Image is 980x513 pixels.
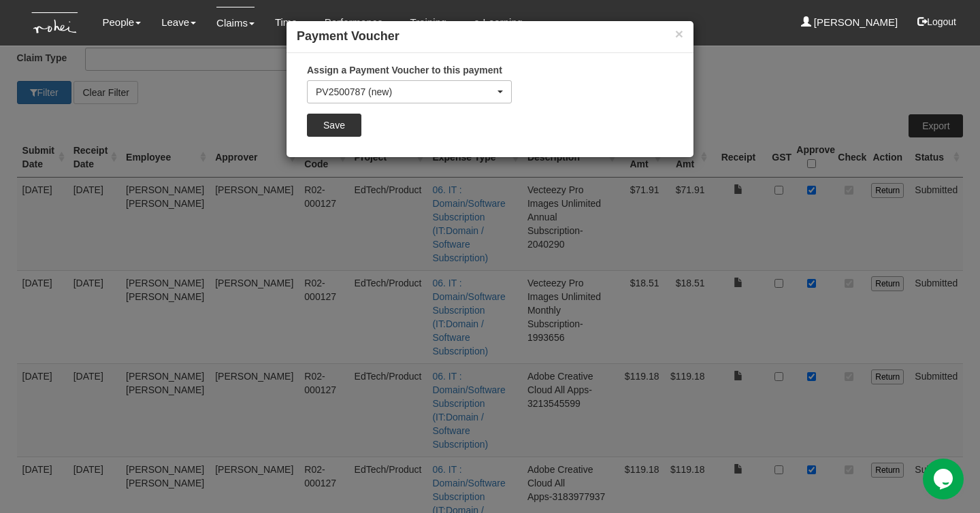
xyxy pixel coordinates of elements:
[923,459,966,499] iframe: chat widget
[307,114,361,137] input: Save
[307,63,502,77] label: Assign a Payment Voucher to this payment
[307,80,512,103] button: PV2500787 (new)
[675,27,683,41] button: ×
[297,29,399,43] b: Payment Voucher
[316,85,495,99] div: PV2500787 (new)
